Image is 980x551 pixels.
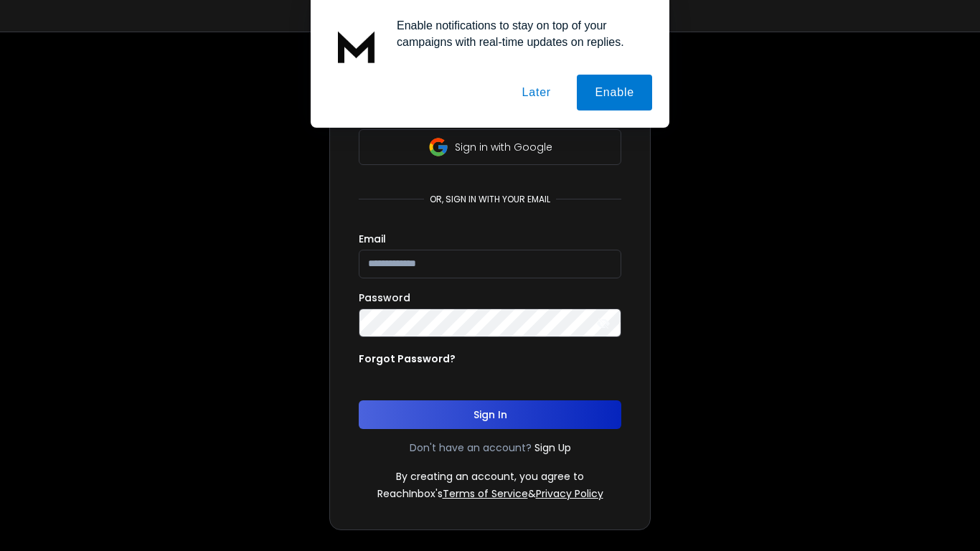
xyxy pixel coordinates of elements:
p: ReachInbox's & [377,486,603,501]
label: Password [359,293,410,303]
a: Privacy Policy [536,486,603,501]
p: Don't have an account? [410,441,532,455]
p: By creating an account, you agree to [396,469,584,484]
p: Forgot Password? [359,352,456,366]
button: Sign in with Google [359,129,621,165]
a: Sign Up [534,441,571,455]
a: Terms of Service [443,486,528,501]
div: Enable notifications to stay on top of your campaigns with real-time updates on replies. [385,17,652,50]
label: Email [359,234,386,244]
img: notification icon [328,17,385,75]
button: Enable [577,75,652,110]
p: or, sign in with your email [424,194,556,205]
button: Sign In [359,400,621,429]
p: Sign in with Google [455,140,552,154]
button: Later [504,75,568,110]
